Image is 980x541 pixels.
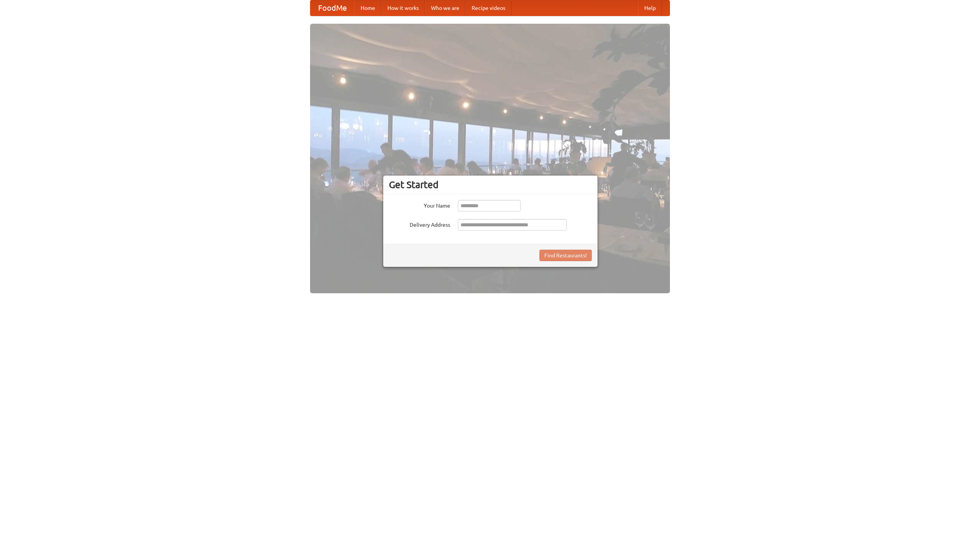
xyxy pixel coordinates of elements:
a: How it works [381,0,425,16]
a: Who we are [425,0,465,16]
a: Help [638,0,662,16]
button: Find Restaurants! [539,250,592,261]
a: FoodMe [310,0,354,16]
h3: Get Started [389,179,592,190]
a: Recipe videos [465,0,511,16]
label: Your Name [389,200,450,210]
label: Delivery Address [389,219,450,229]
a: Home [354,0,381,16]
